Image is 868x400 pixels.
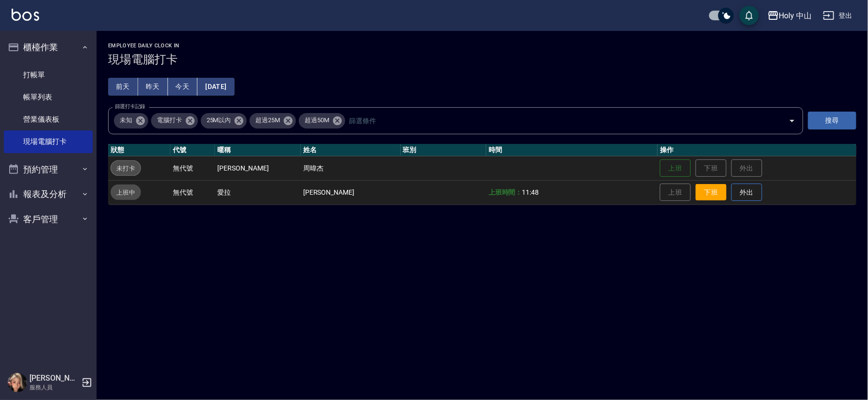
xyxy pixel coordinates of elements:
td: 無代號 [170,180,215,204]
button: Open [784,113,800,129]
a: 現場電腦打卡 [4,130,93,153]
input: 篩選條件 [347,112,772,129]
span: 未打卡 [111,163,140,173]
a: 帳單列表 [4,86,93,108]
button: 報表及分析 [4,182,93,207]
button: 外出 [731,184,762,201]
div: 25M以內 [201,113,247,129]
span: 超過25M [250,115,286,125]
span: 上班中 [111,187,141,198]
button: [DATE] [197,78,234,96]
button: 前天 [108,78,138,96]
button: Holy 中山 [764,6,816,26]
div: 超過50M [299,113,345,129]
span: 未知 [114,115,138,125]
button: 昨天 [138,78,168,96]
h3: 現場電腦打卡 [108,53,856,66]
img: Person [8,373,27,392]
button: 櫃檯作業 [4,35,93,60]
th: 代號 [170,144,215,157]
td: 周暐杰 [301,156,401,180]
th: 狀態 [108,144,170,157]
button: 上班 [660,159,691,177]
button: 客戶管理 [4,207,93,232]
td: 愛拉 [215,180,301,204]
td: [PERSON_NAME] [215,156,301,180]
b: 上班時間： [489,188,522,196]
h5: [PERSON_NAME] [29,373,79,383]
div: 電腦打卡 [151,113,198,129]
span: 超過50M [299,115,335,125]
th: 暱稱 [215,144,301,157]
td: 無代號 [170,156,215,180]
span: 11:48 [522,188,539,196]
a: 打帳單 [4,64,93,86]
img: Logo [12,9,39,21]
button: save [740,6,759,25]
p: 服務人員 [29,383,79,392]
span: 25M以內 [201,115,237,125]
th: 操作 [658,144,856,157]
button: 搜尋 [808,112,856,129]
button: 今天 [168,78,198,96]
div: 未知 [114,113,148,129]
button: 登出 [819,7,856,25]
td: [PERSON_NAME] [301,180,401,204]
h2: Employee Daily Clock In [108,43,856,49]
div: 超過25M [250,113,296,129]
a: 營業儀表板 [4,108,93,130]
button: 下班 [696,184,727,201]
button: 預約管理 [4,157,93,182]
label: 篩選打卡記錄 [115,103,145,110]
div: Holy 中山 [779,10,812,22]
th: 班別 [401,144,487,157]
th: 姓名 [301,144,401,157]
span: 電腦打卡 [151,115,188,125]
th: 時間 [486,144,658,157]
